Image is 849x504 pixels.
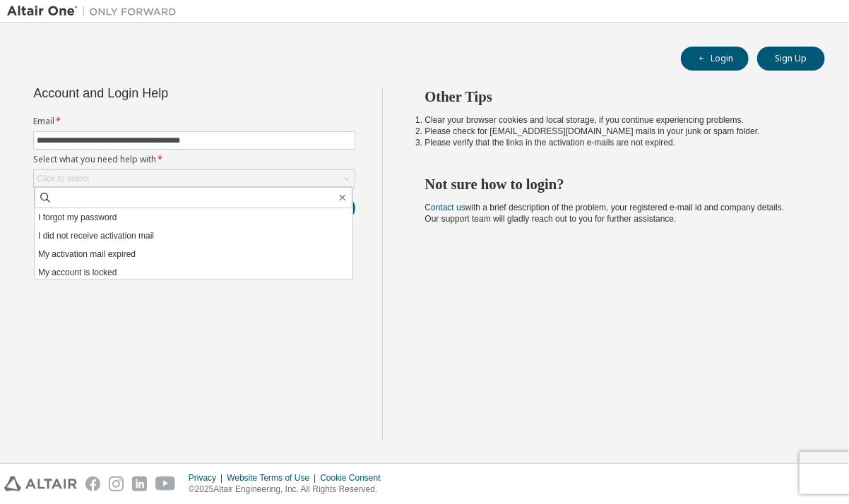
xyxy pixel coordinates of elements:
button: Sign Up [757,47,825,71]
p: © 2025 Altair Engineering, Inc. All Rights Reserved. [189,484,389,496]
div: Privacy [189,472,227,484]
li: Please check for [EMAIL_ADDRESS][DOMAIN_NAME] mails in your junk or spam folder. [425,126,800,137]
img: facebook.svg [85,476,100,491]
li: Clear your browser cookies and local storage, if you continue experiencing problems. [425,114,800,126]
div: Account and Login Help [33,88,291,99]
img: youtube.svg [155,476,176,491]
span: with a brief description of the problem, your registered e-mail id and company details. Our suppo... [425,203,785,224]
img: altair_logo.svg [4,476,77,491]
li: I forgot my password [35,208,352,227]
h2: Not sure how to login? [425,175,800,193]
a: Contact us [425,203,465,212]
h2: Other Tips [425,88,800,106]
img: linkedin.svg [132,476,147,491]
img: Altair One [7,4,184,18]
div: Click to select [37,173,89,184]
div: Cookie Consent [320,472,388,484]
div: Website Terms of Use [227,472,320,484]
button: Login [681,47,749,71]
img: instagram.svg [109,476,124,491]
li: Please verify that the links in the activation e-mails are not expired. [425,137,800,148]
label: Email [33,116,355,127]
div: Click to select [34,170,355,187]
label: Select what you need help with [33,154,355,165]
